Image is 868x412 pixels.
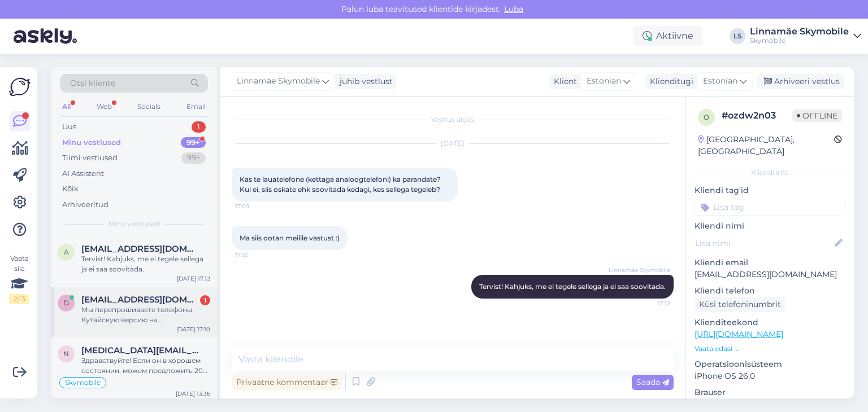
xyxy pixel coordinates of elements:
p: Kliendi nimi [695,220,845,232]
span: Ma siis ootan meilile vastust :) [240,234,340,242]
span: dmitri5584@mail.ru [81,295,199,305]
p: iPhone OS 26.0 [695,370,845,382]
div: 2 / 3 [9,294,29,304]
span: d [63,299,69,307]
div: 1 [200,295,210,305]
div: Klient [549,76,577,87]
div: Arhiveeritud [62,199,108,211]
div: Klienditugi [645,76,693,87]
span: Skymobile [65,379,101,386]
p: Operatsioonisüsteem [695,358,845,370]
div: 99+ [181,137,206,148]
span: argo@oranz.ee [81,244,199,254]
span: 17:09 [235,202,277,211]
span: Tervist! Kahjuks, me ei tegele sellega ja ei saa soovitada. [479,282,666,291]
span: Minu vestlused [108,219,159,229]
div: Linnamäe Skymobile [750,27,849,36]
div: Minu vestlused [62,137,121,148]
div: Kliendi info [695,168,845,178]
p: Kliendi telefon [695,285,845,297]
span: Estonian [587,75,621,87]
span: 17:12 [628,299,670,308]
div: Uus [62,121,76,133]
span: Offline [792,109,842,122]
span: Saada [636,377,669,387]
span: Linnamäe Skymobile [609,266,670,274]
span: a [64,248,69,256]
span: Otsi kliente [70,77,115,89]
span: nikita.vassiljev19@gmail.com [81,345,199,356]
div: Vaata siia [9,253,29,304]
div: Email [184,99,208,114]
a: [URL][DOMAIN_NAME] [695,329,783,339]
p: Klienditeekond [695,317,845,328]
div: Tervist! Kahjuks, me ei tegele sellega ja ei saa soovitada. [81,254,210,274]
div: All [60,99,73,114]
div: Kõik [62,183,79,195]
span: Estonian [703,75,737,87]
p: [EMAIL_ADDRESS][DOMAIN_NAME] [695,269,845,280]
div: Küsi telefoninumbrit [695,297,785,312]
div: [DATE] [232,138,674,148]
p: Kliendi tag'id [695,185,845,196]
img: Askly Logo [9,76,31,98]
span: o [704,113,709,121]
span: Luba [501,4,527,14]
div: [GEOGRAPHIC_DATA], [GEOGRAPHIC_DATA] [698,134,834,157]
div: Arhiveeri vestlus [757,74,844,89]
div: Privaatne kommentaar [232,375,342,390]
div: [DATE] 13:36 [176,389,210,398]
div: Vestlus algas [232,115,674,125]
div: # ozdw2n03 [722,109,792,122]
p: Brauser [695,387,845,398]
div: AI Assistent [62,168,104,179]
div: Tiimi vestlused [62,152,118,164]
span: Linnamäe Skymobile [237,75,320,87]
div: [DATE] 17:12 [177,274,210,283]
div: LS [730,28,745,44]
p: Vaata edasi ... [695,344,845,354]
div: Aktiivne [633,26,702,46]
div: 99+ [181,152,206,164]
input: Lisa tag [695,199,845,216]
input: Lisa nimi [695,237,832,249]
span: 17:12 [235,251,277,259]
div: Socials [135,99,163,114]
div: [DATE] 17:10 [176,325,210,334]
p: Kliendi email [695,257,845,269]
div: Здравствуйте! Если он в хорошем состоянии, можем предложить 200 евро. [81,356,210,376]
a: Linnamäe SkymobileSkymobile [750,27,861,45]
div: juhib vestlust [335,76,393,87]
span: Kas te lauatelefone (kettaga analoogtelefoni) ka parandate? Kui ei, siis oskate ehk soovitada ked... [240,175,442,194]
span: n [63,349,69,358]
div: Мы перепрошиваете телефоны. Кутайскую версию на европейскую? [81,305,210,325]
div: Web [94,99,114,114]
div: Skymobile [750,36,849,45]
div: 1 [192,121,206,133]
